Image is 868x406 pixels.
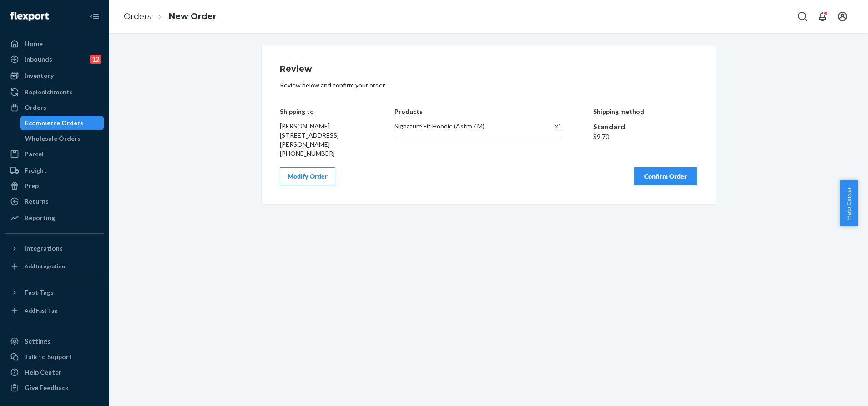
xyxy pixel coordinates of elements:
button: Confirm Order [634,167,697,185]
button: Open Search Box [793,7,812,26]
div: Signature Fit Hoodie (Astro / M) [394,122,526,131]
div: Reporting [25,213,55,222]
a: Freight [5,163,104,178]
button: Fast Tags [5,285,104,300]
a: Wholesale Orders [20,131,104,146]
a: Orders [124,11,151,21]
div: Returns [25,197,49,206]
h4: Products [394,108,561,115]
div: x 1 [535,122,562,131]
button: Open account menu [833,7,852,26]
div: Standard [593,122,698,132]
h1: Review [280,65,697,74]
p: Review below and confirm your order [280,81,697,90]
h4: Shipping method [593,108,698,115]
span: [PERSON_NAME] [STREET_ADDRESS][PERSON_NAME] [280,122,339,148]
div: Inbounds [25,55,52,64]
a: Help Center [5,365,104,380]
button: Talk to Support [5,349,104,364]
div: Help Center [25,368,61,377]
a: Returns [5,194,104,209]
a: Add Integration [5,259,104,274]
div: Ecommerce Orders [25,118,83,128]
button: Modify Order [280,167,335,185]
div: Inventory [25,71,54,80]
div: Parcel [25,149,44,159]
a: Parcel [5,147,104,161]
button: Open notifications [813,7,832,26]
div: Add Integration [25,262,65,270]
div: Freight [25,166,47,175]
a: Home [5,36,104,51]
a: Prep [5,179,104,193]
a: Ecommerce Orders [20,116,104,130]
div: Talk to Support [25,352,72,361]
div: Give Feedback [25,383,69,392]
a: Orders [5,100,104,115]
div: Home [25,39,43,48]
a: Add Fast Tag [5,303,104,318]
span: Support [18,6,51,15]
div: Fast Tags [25,288,54,297]
button: Close Navigation [86,7,104,26]
div: Orders [25,103,46,112]
div: $9.70 [593,132,698,141]
img: Flexport logo [10,12,49,21]
div: Settings [25,337,50,346]
a: Reporting [5,211,104,225]
div: 12 [90,55,101,64]
div: Wholesale Orders [25,134,81,143]
button: Integrations [5,241,104,256]
div: Add Fast Tag [25,307,57,314]
h4: Shipping to [280,108,363,115]
ol: breadcrumbs [116,3,224,30]
a: Settings [5,334,104,349]
div: [PHONE_NUMBER] [280,149,363,158]
div: Integrations [25,244,63,253]
a: Replenishments [5,85,104,99]
a: New Order [169,11,217,21]
button: Give Feedback [5,380,104,395]
button: Help Center [840,180,858,226]
div: Replenishments [25,87,73,97]
div: Prep [25,181,39,190]
a: Inbounds12 [5,52,104,67]
a: Inventory [5,68,104,83]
